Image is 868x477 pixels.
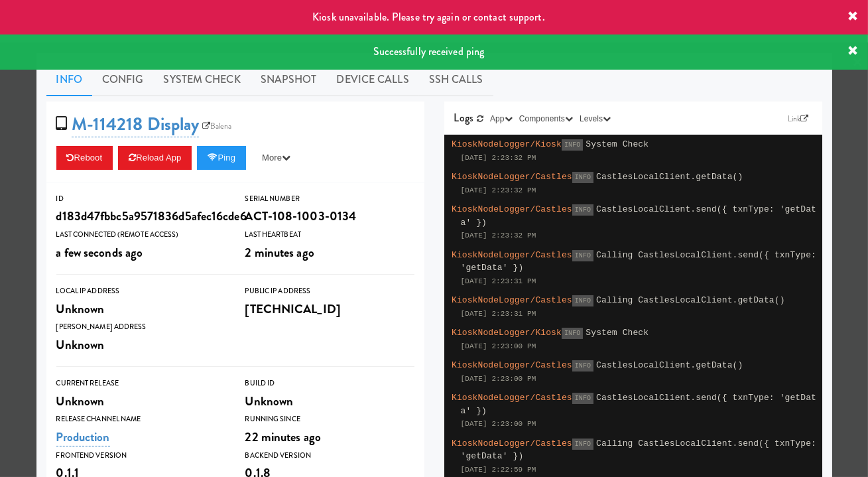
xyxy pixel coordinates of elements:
[454,110,473,125] span: Logs
[452,250,572,260] span: KioskNodeLogger/Castles
[452,439,572,448] span: KioskNodeLogger/Castles
[452,139,562,149] span: KioskNodeLogger/Kiosk
[245,390,414,413] div: Unknown
[596,295,784,305] span: Calling CastlesLocalClient.getData()
[452,204,572,214] span: KioskNodeLogger/Castles
[562,328,583,339] span: INFO
[245,413,414,426] div: Running Since
[461,420,536,428] span: [DATE] 2:23:00 PM
[245,243,314,261] span: 2 minutes ago
[46,63,92,96] a: Info
[56,228,225,241] div: Last Connected (Remote Access)
[572,172,593,183] span: INFO
[461,439,817,462] span: Calling CastlesLocalClient.send({ txnType: 'getData' })
[562,139,583,151] span: INFO
[118,146,192,170] button: Reload App
[197,146,246,170] button: Ping
[56,413,225,426] div: Release Channel Name
[245,428,321,446] span: 22 minutes ago
[56,243,143,261] span: a few seconds ago
[312,9,545,25] span: Kiosk unavailable. Please try again or contact support.
[92,63,154,96] a: Config
[245,377,414,390] div: Build Id
[461,393,817,416] span: CastlesLocalClient.send({ txnType: 'getData' })
[572,204,593,216] span: INFO
[245,192,414,206] div: Serial Number
[56,449,225,462] div: Frontend Version
[251,146,301,170] button: More
[572,360,593,372] span: INFO
[56,377,225,390] div: Current Release
[56,205,225,228] div: d183d47fbbc5a9571836d5afec16cde6
[251,63,327,96] a: Snapshot
[56,428,110,446] a: Production
[452,172,572,182] span: KioskNodeLogger/Castles
[56,146,113,170] button: Reboot
[461,375,536,383] span: [DATE] 2:23:00 PM
[461,250,817,273] span: Calling CastlesLocalClient.send({ txnType: 'getData' })
[572,393,593,404] span: INFO
[452,360,572,370] span: KioskNodeLogger/Castles
[461,310,536,318] span: [DATE] 2:23:31 PM
[596,172,743,182] span: CastlesLocalClient.getData()
[586,328,649,338] span: System Check
[516,112,576,125] button: Components
[572,295,593,307] span: INFO
[56,192,225,206] div: ID
[452,328,562,338] span: KioskNodeLogger/Kiosk
[72,111,200,137] a: M-114218 Display
[56,298,225,320] div: Unknown
[245,285,414,298] div: Public IP Address
[487,112,516,125] button: App
[56,320,225,334] div: [PERSON_NAME] Address
[452,393,572,403] span: KioskNodeLogger/Castles
[56,390,225,413] div: Unknown
[461,186,536,194] span: [DATE] 2:23:32 PM
[56,285,225,298] div: Local IP Address
[461,342,536,350] span: [DATE] 2:23:00 PM
[373,44,485,59] span: Successfully received ping
[245,228,414,241] div: Last Heartbeat
[245,205,414,228] div: ACT-108-1003-0134
[461,154,536,162] span: [DATE] 2:23:32 PM
[461,232,536,239] span: [DATE] 2:23:32 PM
[461,204,817,228] span: CastlesLocalClient.send({ txnType: 'getData' })
[452,295,572,305] span: KioskNodeLogger/Castles
[576,112,614,125] button: Levels
[461,466,536,474] span: [DATE] 2:22:59 PM
[596,360,743,370] span: CastlesLocalClient.getData()
[245,298,414,320] div: [TECHNICAL_ID]
[572,250,593,261] span: INFO
[199,119,235,133] a: Balena
[572,439,593,450] span: INFO
[419,63,493,96] a: SSH Calls
[56,334,225,356] div: Unknown
[245,449,414,462] div: Backend Version
[154,63,251,96] a: System Check
[586,139,649,149] span: System Check
[784,112,812,125] a: Link
[461,277,536,285] span: [DATE] 2:23:31 PM
[327,63,419,96] a: Device Calls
